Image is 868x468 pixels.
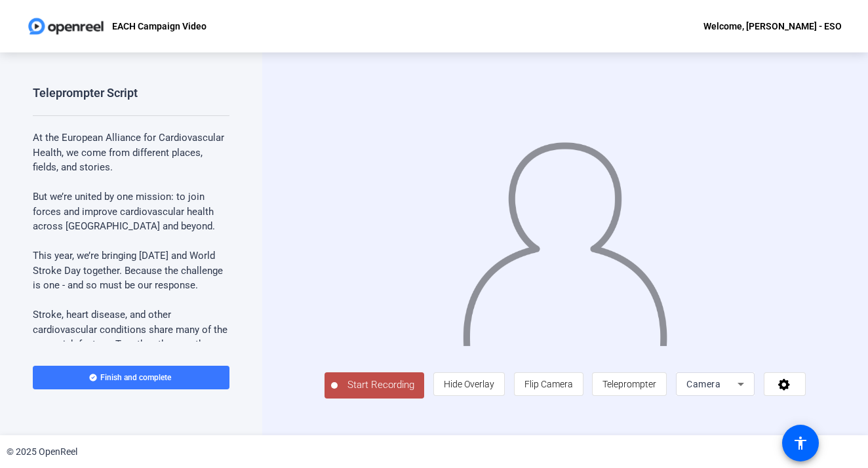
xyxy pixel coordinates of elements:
[33,366,229,389] button: Finish and complete
[33,307,229,381] p: Stroke, heart disease, and other cardiovascular conditions share many of the same risk factors. T...
[100,372,171,383] span: Finish and complete
[338,378,424,393] span: Start Recording
[686,379,720,389] span: Camera
[703,18,842,34] div: Welcome, [PERSON_NAME] - ESO
[592,372,667,396] button: Teleprompter
[33,85,138,101] div: Teleprompter Script
[112,18,207,34] p: EACH Campaign Video
[33,130,229,175] p: At the European Alliance for Cardiovascular Health, we come from different places, fields, and st...
[7,445,77,459] div: © 2025 OpenReel
[444,379,494,389] span: Hide Overlay
[433,372,505,396] button: Hide Overlay
[33,189,229,234] p: But we’re united by one mission: to join forces and improve cardiovascular health across [GEOGRAP...
[514,372,583,396] button: Flip Camera
[325,372,424,399] button: Start Recording
[26,13,106,39] img: OpenReel logo
[602,379,656,389] span: Teleprompter
[461,130,669,346] img: overlay
[33,248,229,293] p: This year, we’re bringing [DATE] and World Stroke Day together. Because the challenge is one - an...
[793,435,808,451] mat-icon: accessibility
[524,379,573,389] span: Flip Camera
